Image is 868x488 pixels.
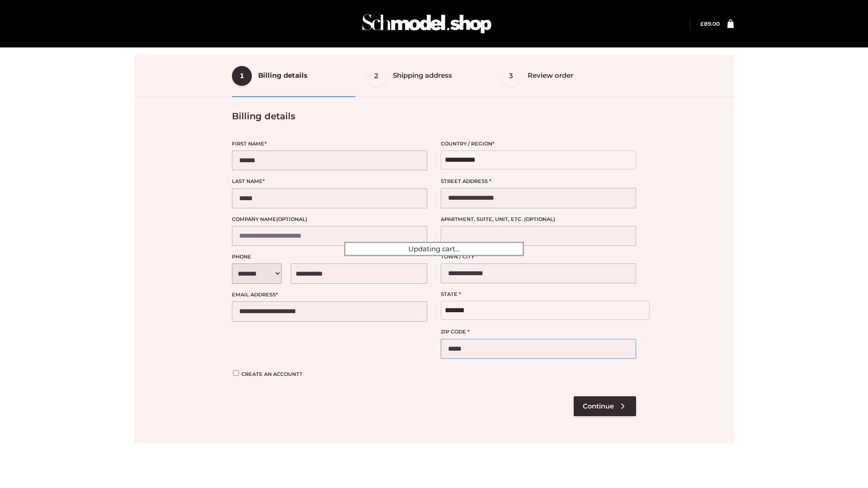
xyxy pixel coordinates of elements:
a: £89.00 [700,20,720,27]
span: £ [700,20,704,27]
div: Updating cart... [344,242,524,256]
img: Schmodel Admin 964 [359,6,495,42]
bdi: 89.00 [700,20,720,27]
